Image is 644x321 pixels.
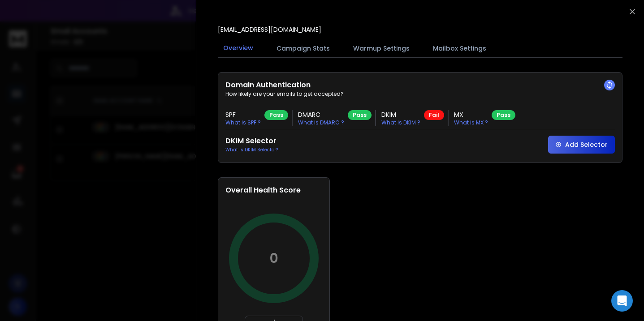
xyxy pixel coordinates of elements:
[225,136,278,146] h2: DKIM Selector
[225,185,322,196] h2: Overall Health Score
[225,80,615,90] h2: Domain Authentication
[264,110,288,120] div: Pass
[269,250,278,266] p: 0
[225,146,278,153] p: What is DKIM Selector?
[271,39,335,58] button: Campaign Stats
[218,25,321,34] p: [EMAIL_ADDRESS][DOMAIN_NAME]
[348,39,415,58] button: Warmup Settings
[381,119,420,126] p: What is DKIM ?
[381,110,420,119] h3: DKIM
[492,110,515,120] div: Pass
[298,119,344,126] p: What is DMARC ?
[454,119,488,126] p: What is MX ?
[454,110,488,119] h3: MX
[428,39,492,58] button: Mailbox Settings
[548,136,615,154] button: Add Selector
[225,119,261,126] p: What is SPF ?
[424,110,444,120] div: Fail
[225,90,615,98] p: How likely are your emails to get accepted?
[218,38,259,59] button: Overview
[298,110,344,119] h3: DMARC
[611,290,633,312] div: Open Intercom Messenger
[348,110,372,120] div: Pass
[225,110,261,119] h3: SPF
